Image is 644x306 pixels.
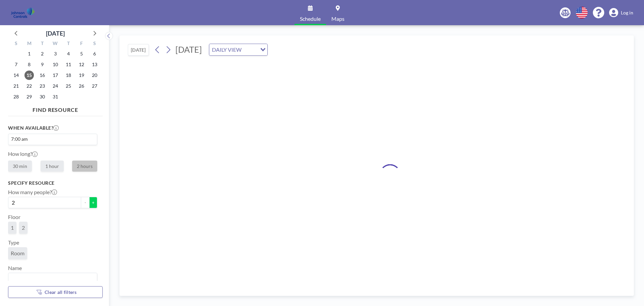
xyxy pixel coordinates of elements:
[8,150,38,157] label: How long?
[51,60,60,69] span: Wednesday, December 10, 2025
[41,161,64,172] label: 1 hour
[244,45,256,54] input: Search for option
[8,214,20,220] label: Floor
[38,92,47,101] span: Tuesday, December 30, 2025
[23,40,36,48] div: M
[11,60,21,69] span: Sunday, December 7, 2025
[11,71,21,80] span: Sunday, December 14, 2025
[24,81,34,91] span: Monday, December 22, 2025
[10,40,23,48] div: S
[90,71,99,80] span: Saturday, December 20, 2025
[77,60,86,69] span: Friday, December 12, 2025
[51,49,60,58] span: Wednesday, December 3, 2025
[331,16,344,21] span: Maps
[51,81,60,91] span: Wednesday, December 24, 2025
[90,60,99,69] span: Saturday, December 13, 2025
[38,71,47,80] span: Tuesday, December 16, 2025
[51,71,60,80] span: Wednesday, December 17, 2025
[30,135,93,143] input: Search for option
[46,29,65,38] div: [DATE]
[38,49,47,58] span: Tuesday, December 2, 2025
[11,224,14,231] span: 1
[24,60,34,69] span: Monday, December 8, 2025
[609,8,633,17] a: Log in
[75,40,88,48] div: F
[72,161,97,172] label: 2 hours
[38,81,47,91] span: Tuesday, December 23, 2025
[211,45,243,54] span: DAILY VIEW
[62,40,75,48] div: T
[77,49,86,58] span: Friday, December 5, 2025
[64,81,73,91] span: Thursday, December 25, 2025
[38,60,47,69] span: Tuesday, December 9, 2025
[11,92,21,101] span: Sunday, December 28, 2025
[300,16,321,21] span: Schedule
[77,81,86,91] span: Friday, December 26, 2025
[8,134,97,144] div: Search for option
[64,71,73,80] span: Thursday, December 18, 2025
[24,49,34,58] span: Monday, December 1, 2025
[90,49,99,58] span: Saturday, December 6, 2025
[45,289,77,295] span: Clear all filters
[77,71,86,80] span: Friday, December 19, 2025
[81,197,89,208] button: -
[22,224,25,231] span: 2
[8,239,19,246] label: Type
[8,265,22,271] label: Name
[64,49,73,58] span: Thursday, December 4, 2025
[36,40,49,48] div: T
[49,40,62,48] div: W
[89,197,97,208] button: +
[128,44,149,56] button: [DATE]
[11,6,35,19] img: organization-logo
[175,44,202,54] span: [DATE]
[8,180,97,186] h3: Specify resource
[8,273,97,285] div: Search for option
[8,161,32,172] label: 30 min
[621,10,633,16] span: Log in
[10,136,29,142] span: 7:00 am
[24,92,34,101] span: Monday, December 29, 2025
[24,71,34,80] span: Monday, December 15, 2025
[209,44,267,55] div: Search for option
[88,40,101,48] div: S
[8,104,103,113] h4: FIND RESOURCE
[8,189,57,195] label: How many people?
[11,81,21,91] span: Sunday, December 21, 2025
[90,81,99,91] span: Saturday, December 27, 2025
[9,274,93,283] input: Search for option
[64,60,73,69] span: Thursday, December 11, 2025
[51,92,60,101] span: Wednesday, December 31, 2025
[11,250,24,257] span: Room
[8,286,103,298] button: Clear all filters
